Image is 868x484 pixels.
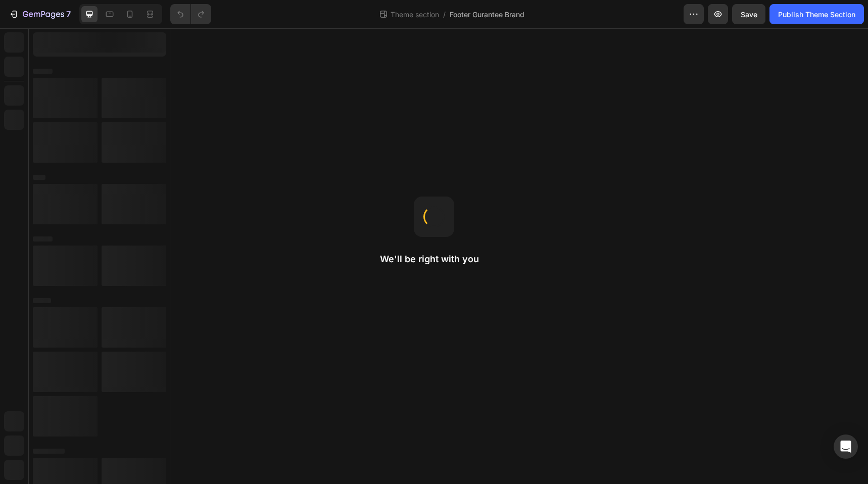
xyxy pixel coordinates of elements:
[769,4,864,24] button: Publish Theme Section
[741,10,757,19] span: Save
[170,4,211,24] div: Undo/Redo
[443,9,446,20] span: /
[66,8,71,20] p: 7
[450,9,524,20] span: Footer Gurantee Brand
[834,434,858,459] div: Open Intercom Messenger
[732,4,765,24] button: Save
[380,253,488,265] h2: We'll be right with you
[778,9,855,20] div: Publish Theme Section
[4,4,75,24] button: 7
[389,9,441,20] span: Theme section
